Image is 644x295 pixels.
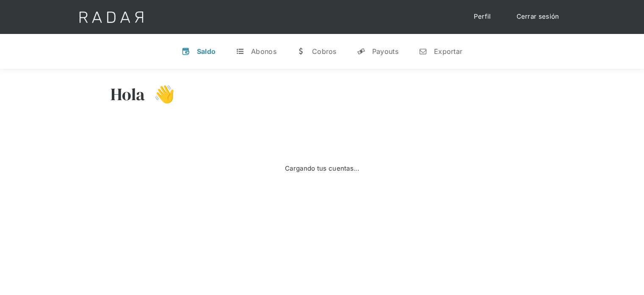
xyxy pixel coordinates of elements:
div: w [297,47,305,56]
div: Cobros [312,47,337,56]
h3: 👋 [145,84,175,105]
a: Cerrar sesión [508,8,568,25]
h3: Hola [111,84,145,105]
div: Cargando tus cuentas... [285,164,359,174]
div: Exportar [434,47,462,56]
div: y [357,47,365,56]
div: Abonos [251,47,276,56]
div: v [182,47,190,56]
div: t [236,47,244,56]
div: n [419,47,427,56]
div: Payouts [372,47,398,56]
a: Perfil [465,8,500,25]
div: Saldo [197,47,216,56]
